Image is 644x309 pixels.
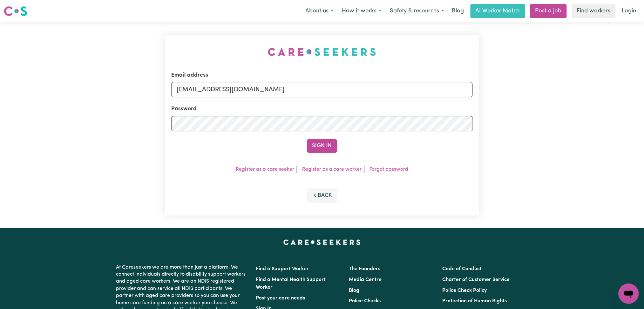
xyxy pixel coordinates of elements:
a: Police Check Policy [442,288,487,293]
a: Careseekers home page [283,240,361,245]
a: Blog [448,4,468,18]
input: Email address [171,82,473,97]
button: About us [301,4,338,18]
a: Forgot password [369,167,408,172]
a: Find workers [572,4,616,18]
a: Police Checks [349,299,381,304]
a: Protection of Human Rights [442,299,507,304]
a: Post a job [530,4,567,18]
a: Login [618,4,640,18]
label: Password [171,105,197,113]
a: Register as a care worker [302,167,362,172]
label: Email address [171,71,208,79]
a: Find a Support Worker [256,266,309,271]
a: Post your care needs [256,296,305,301]
a: Careseekers logo [4,4,27,18]
a: AI Worker Match [471,4,525,18]
button: Sign In [307,139,337,153]
a: Media Centre [349,277,382,282]
img: Careseekers logo [4,5,27,17]
a: Find a Mental Health Support Worker [256,277,326,290]
a: The Founders [349,266,381,271]
button: Safety & resources [386,4,448,18]
iframe: Button to launch messaging window [619,284,639,304]
button: Back [307,189,337,203]
a: Code of Conduct [442,266,482,271]
a: Register as a care seeker [236,167,294,172]
a: Blog [349,288,360,293]
a: Charter of Customer Service [442,277,510,282]
button: How it works [338,4,386,18]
